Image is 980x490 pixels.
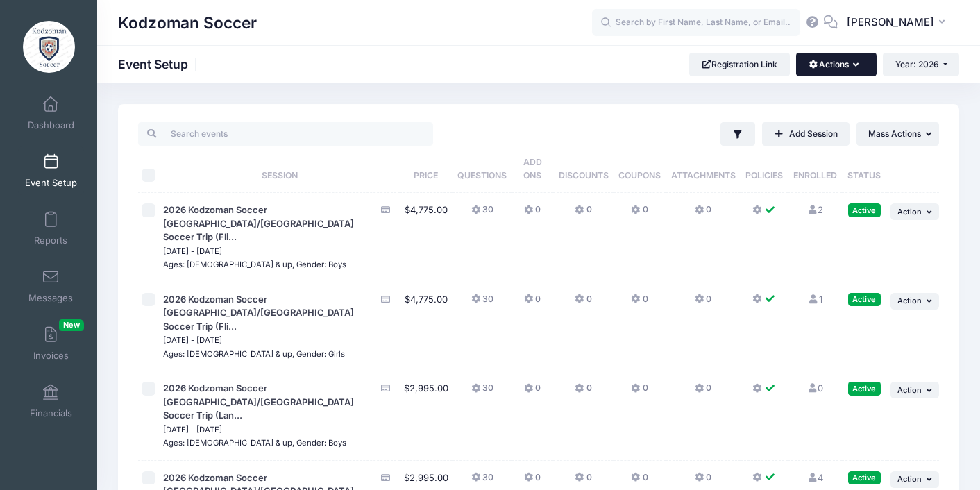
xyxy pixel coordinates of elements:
[118,57,200,71] h1: Event Setup
[524,293,541,313] button: 0
[806,382,823,394] a: 0
[897,296,922,305] span: Action
[25,177,77,189] span: Event Setup
[559,170,609,180] span: Discounts
[890,382,939,398] button: Action
[33,350,69,362] span: Invoices
[890,203,939,220] button: Action
[400,193,453,282] td: $4,775.00
[695,203,711,223] button: 0
[163,425,222,434] small: [DATE] - [DATE]
[457,170,507,180] span: Questions
[18,146,84,195] a: Event Setup
[163,260,346,269] small: Ages: [DEMOGRAPHIC_DATA] & up, Gender: Boys
[524,203,541,223] button: 0
[163,349,345,359] small: Ages: [DEMOGRAPHIC_DATA] & up, Gender: Girls
[897,385,922,395] span: Action
[745,170,783,180] span: Policies
[18,89,84,137] a: Dashboard
[796,53,876,76] button: Actions
[666,146,741,193] th: Attachments
[614,146,666,193] th: Coupons
[868,128,921,139] span: Mass Actions
[30,407,72,419] span: Financials
[59,319,84,331] span: New
[575,382,591,402] button: 0
[163,382,354,421] span: 2026 Kodzoman Soccer [GEOGRAPHIC_DATA]/[GEOGRAPHIC_DATA] Soccer Trip (Lan...
[23,21,75,73] img: Kodzoman Soccer
[523,157,542,180] span: Add Ons
[890,293,939,310] button: Action
[890,471,939,488] button: Action
[897,474,922,484] span: Action
[18,319,84,368] a: InvoicesNew
[28,119,74,131] span: Dashboard
[471,382,493,402] button: 30
[471,293,493,313] button: 30
[380,384,391,393] i: Accepting Credit Card Payments
[847,15,934,30] span: [PERSON_NAME]
[28,292,73,304] span: Messages
[788,146,841,193] th: Enrolled
[848,382,881,395] div: Active
[400,146,453,193] th: Price
[380,205,391,214] i: Accepting Credit Card Payments
[18,262,84,310] a: Messages
[842,146,887,193] th: Status
[575,293,591,313] button: 0
[895,59,939,69] span: Year: 2026
[163,294,354,332] span: 2026 Kodzoman Soccer [GEOGRAPHIC_DATA]/[GEOGRAPHIC_DATA] Soccer Trip (Fli...
[806,472,823,483] a: 4
[453,146,512,193] th: Questions
[163,438,346,448] small: Ages: [DEMOGRAPHIC_DATA] & up, Gender: Boys
[553,146,614,193] th: Discounts
[695,293,711,313] button: 0
[380,295,391,304] i: Accepting Credit Card Payments
[762,122,850,146] a: Add Session
[163,335,222,345] small: [DATE] - [DATE]
[856,122,939,146] button: Mass Actions
[118,7,257,39] h1: Kodzoman Soccer
[741,146,788,193] th: Policies
[848,471,881,484] div: Active
[160,146,399,193] th: Session
[807,294,822,305] a: 1
[695,382,711,402] button: 0
[897,207,922,217] span: Action
[138,122,433,146] input: Search events
[400,371,453,461] td: $2,995.00
[631,293,648,313] button: 0
[163,246,222,256] small: [DATE] - [DATE]
[671,170,736,180] span: Attachments
[806,204,823,215] a: 2
[34,235,67,246] span: Reports
[592,9,800,37] input: Search by First Name, Last Name, or Email...
[18,377,84,425] a: Financials
[883,53,959,76] button: Year: 2026
[400,282,453,372] td: $4,775.00
[631,382,648,402] button: 0
[848,203,881,217] div: Active
[471,203,493,223] button: 30
[524,382,541,402] button: 0
[18,204,84,253] a: Reports
[575,203,591,223] button: 0
[848,293,881,306] div: Active
[631,203,648,223] button: 0
[380,473,391,482] i: Accepting Credit Card Payments
[512,146,553,193] th: Add Ons
[618,170,661,180] span: Coupons
[689,53,790,76] a: Registration Link
[163,204,354,242] span: 2026 Kodzoman Soccer [GEOGRAPHIC_DATA]/[GEOGRAPHIC_DATA] Soccer Trip (Fli...
[838,7,959,39] button: [PERSON_NAME]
